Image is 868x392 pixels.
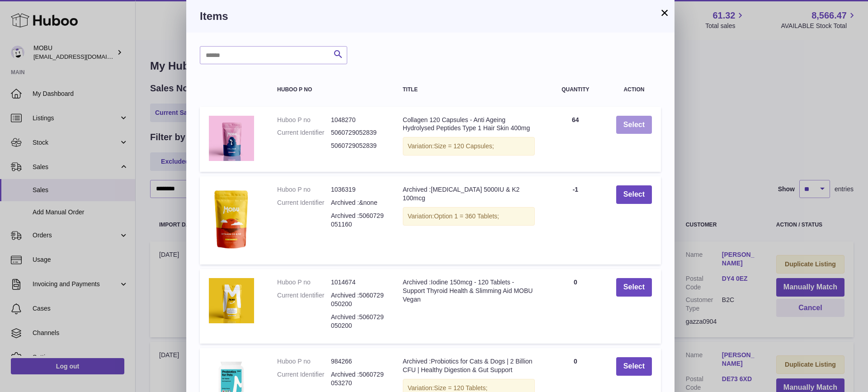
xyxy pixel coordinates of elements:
[331,185,385,194] dd: 1036319
[209,116,254,161] img: Collagen 120 Capsules - Anti Ageing Hydrolysed Peptides Type 1 Hair Skin 400mg
[616,357,652,376] button: Select
[331,357,385,366] dd: 984266
[403,116,535,133] div: Collagen 120 Capsules - Anti Ageing Hydrolysed Peptides Type 1 Hair Skin 400mg
[331,291,385,308] dd: Archived :5060729050200
[616,278,652,297] button: Select
[331,212,385,229] dd: Archived :5060729051160
[277,357,331,366] dt: Huboo P no
[607,78,661,102] th: Action
[394,78,544,102] th: Title
[403,357,535,374] div: Archived :Probiotics for Cats & Dogs | 2 Billion CFU | Healthy Digestion & Gut Support
[331,370,385,387] dd: Archived :5060729053270
[659,7,670,18] button: ×
[331,278,385,287] dd: 1014674
[277,370,331,387] dt: Current Identifier
[277,128,331,137] dt: Current Identifier
[544,78,607,102] th: Quantity
[277,278,331,287] dt: Huboo P no
[209,278,254,323] img: Archived :Iodine 150mcg - 120 Tablets - Support Thyroid Health & Slimming Aid MOBU Vegan
[277,198,331,207] dt: Current Identifier
[434,384,487,392] span: Size = 120 Tablets;
[544,269,607,343] td: 0
[331,116,385,124] dd: 1048270
[616,185,652,204] button: Select
[544,176,607,264] td: -1
[331,128,385,137] dd: 5060729052839
[331,198,385,207] dd: Archived :&none
[403,207,535,226] div: Variation:
[331,142,385,150] dd: 5060729052839
[403,278,535,304] div: Archived :Iodine 150mcg - 120 Tablets - Support Thyroid Health & Slimming Aid MOBU Vegan
[434,142,494,150] span: Size = 120 Capsules;
[277,291,331,308] dt: Current Identifier
[403,185,535,203] div: Archived :[MEDICAL_DATA] 5000IU & K2 100mcg
[434,213,499,220] span: Option 1 = 360 Tablets;
[277,185,331,194] dt: Huboo P no
[403,137,535,156] div: Variation:
[277,116,331,124] dt: Huboo P no
[544,107,607,172] td: 64
[200,9,661,24] h3: Items
[616,116,652,134] button: Select
[268,78,394,102] th: Huboo P no
[209,185,254,253] img: Archived :Vitamin D3 5000IU & K2 100mcg
[331,313,385,330] dd: Archived :5060729050200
